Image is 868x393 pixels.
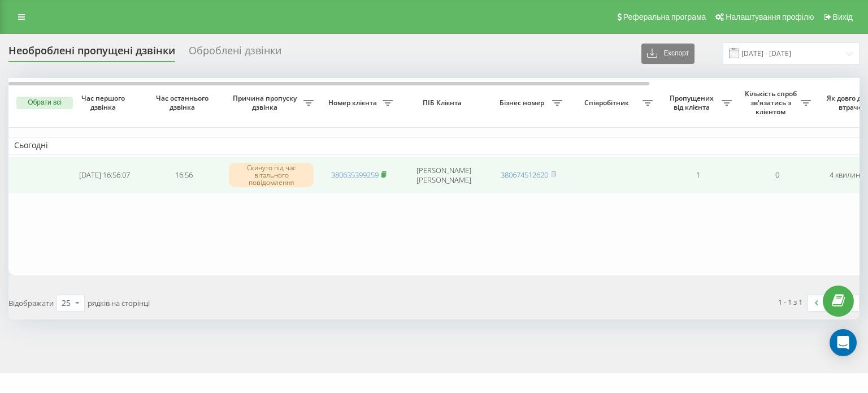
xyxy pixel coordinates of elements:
span: Номер клієнта [325,98,383,107]
span: Співробітник [574,98,643,107]
div: 25 [62,297,71,309]
td: 1 [658,157,737,194]
button: Експорт [641,44,695,64]
div: Скинуто під час вітального повідомлення [229,163,314,188]
td: 0 [737,157,817,194]
span: Пропущених від клієнта [664,94,722,111]
span: Кількість спроб зв'язатись з клієнтом [743,89,801,116]
div: 1 - 1 з 1 [778,296,802,308]
td: [PERSON_NAME] [PERSON_NAME] [398,157,489,194]
span: Бізнес номер [494,98,552,107]
span: Відображати [8,298,54,308]
div: Необроблені пропущені дзвінки [8,45,175,62]
a: 380635399259 [331,170,379,180]
span: Причина пропуску дзвінка [229,94,303,111]
span: Реферальна програма [623,12,706,21]
span: Вихід [833,12,853,21]
td: 16:56 [144,157,223,194]
div: Оброблені дзвінки [189,45,281,62]
div: Open Intercom Messenger [830,329,857,356]
span: ПІБ Клієнта [408,98,479,107]
span: Час першого дзвінка [74,94,135,111]
span: Час останнього дзвінка [153,94,214,111]
a: 380674512620 [501,170,548,180]
button: Обрати всі [16,97,73,109]
td: [DATE] 16:56:07 [65,157,144,194]
span: рядків на сторінці [88,298,150,308]
span: Налаштування профілю [726,12,814,21]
